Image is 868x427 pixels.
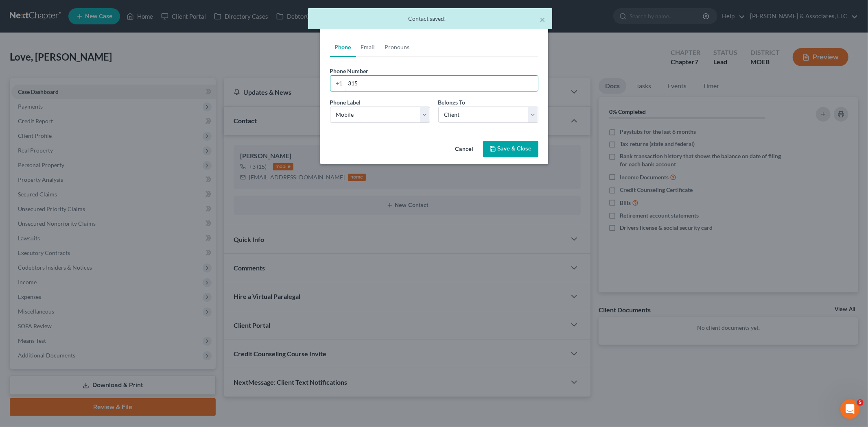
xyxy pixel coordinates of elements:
button: × [540,15,546,24]
div: Contact saved! [315,15,546,23]
a: Email [356,37,380,57]
a: Pronouns [380,37,415,57]
input: ###-###-#### [345,76,538,91]
button: Cancel [449,142,480,158]
iframe: Intercom live chat [840,399,860,419]
span: 5 [857,399,864,406]
div: +1 [330,76,345,91]
span: Phone Label [330,99,361,106]
button: Save & Close [483,141,538,158]
span: Phone Number [330,68,369,74]
span: Belongs To [438,99,466,106]
a: Phone [330,37,356,57]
